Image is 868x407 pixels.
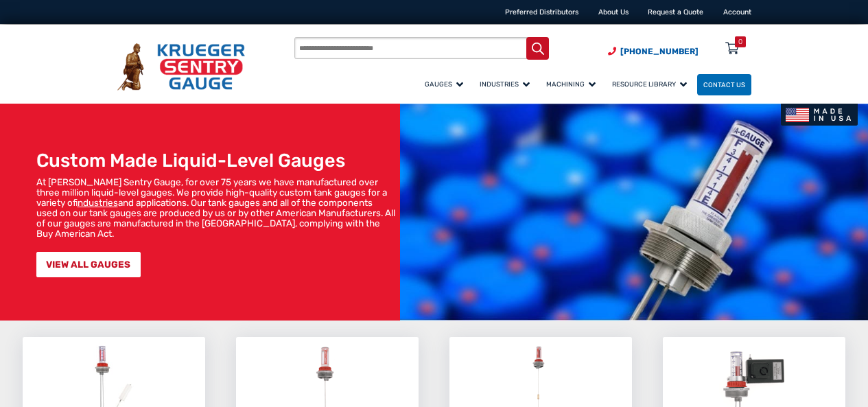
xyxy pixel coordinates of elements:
[606,72,697,96] a: Resource Library
[480,80,530,88] span: Industries
[36,177,395,239] p: At [PERSON_NAME] Sentry Gauge, for over 75 years we have manufactured over three million liquid-l...
[546,80,596,88] span: Machining
[648,8,703,16] a: Request a Quote
[598,8,629,16] a: About Us
[612,80,687,88] span: Resource Library
[703,81,745,89] span: Contact Us
[608,45,699,58] a: Phone Number (920) 434-8860
[723,8,751,16] a: Account
[78,197,118,208] a: industries
[473,72,540,96] a: Industries
[425,80,463,88] span: Gauges
[620,47,699,56] span: [PHONE_NUMBER]
[117,43,245,91] img: Krueger Sentry Gauge
[419,72,473,96] a: Gauges
[36,252,141,277] a: VIEW ALL GAUGES
[540,72,606,96] a: Machining
[505,8,578,16] a: Preferred Distributors
[36,150,395,172] h1: Custom Made Liquid-Level Gauges
[781,104,858,126] img: Made In USA
[738,36,742,47] div: 0
[400,104,868,321] img: bg_hero_bannerksentry
[697,74,751,95] a: Contact Us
